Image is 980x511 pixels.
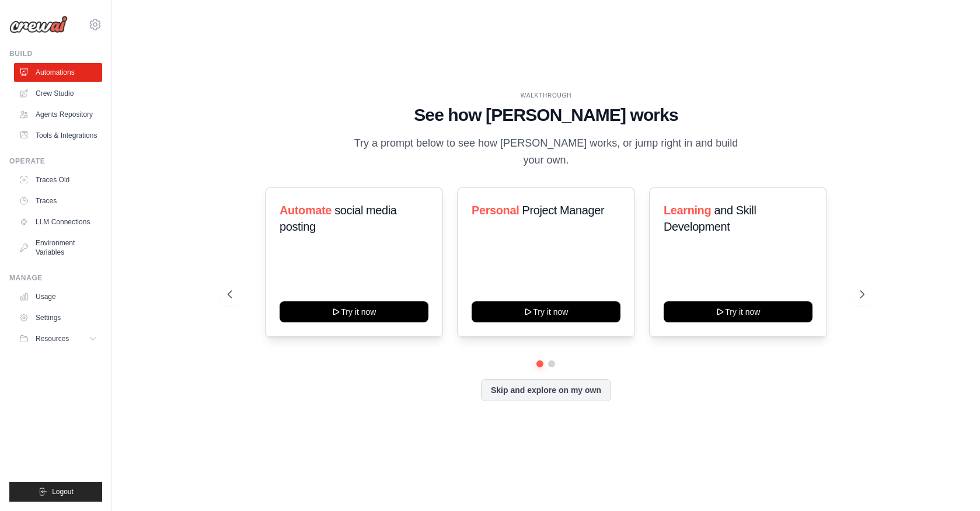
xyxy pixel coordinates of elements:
button: Try it now [664,301,812,322]
a: Tools & Integrations [14,126,102,145]
a: Agents Repository [14,105,102,124]
span: Resources [36,334,69,343]
button: Logout [9,482,102,502]
h1: See how [PERSON_NAME] works [228,105,864,126]
span: Learning [664,204,711,217]
p: Try a prompt below to see how [PERSON_NAME] works, or jump right in and build your own. [350,135,742,169]
button: Try it now [280,301,428,322]
a: LLM Connections [14,213,102,231]
span: social media posting [280,204,397,233]
button: Try it now [472,301,620,322]
span: Automate [280,204,332,217]
a: Settings [14,308,102,327]
button: Resources [14,329,102,348]
img: Logo [9,16,68,33]
span: Logout [52,487,74,496]
div: Build [9,49,102,58]
button: Skip and explore on my own [481,379,611,401]
a: Crew Studio [14,84,102,103]
span: Personal [472,204,519,217]
a: Environment Variables [14,234,102,262]
a: Usage [14,287,102,306]
a: Traces Old [14,171,102,189]
a: Traces [14,192,102,210]
a: Automations [14,63,102,82]
span: Project Manager [522,204,605,217]
div: WALKTHROUGH [228,91,864,100]
div: Manage [9,273,102,283]
div: Operate [9,157,102,166]
span: and Skill Development [664,204,756,233]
